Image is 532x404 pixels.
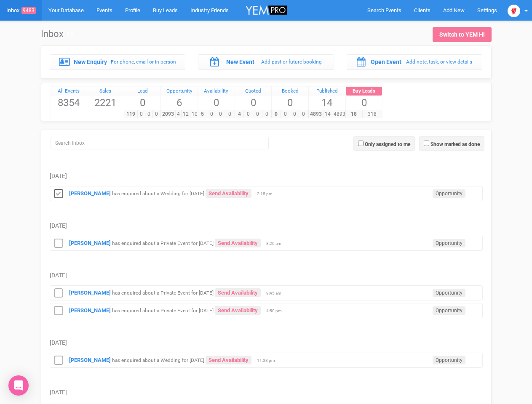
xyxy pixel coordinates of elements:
[198,54,334,69] a: New Event Add past or future booking
[443,7,465,13] span: Add New
[253,110,262,118] span: 0
[508,5,520,17] img: open-uri20250107-2-1pbi2ie
[257,358,278,364] span: 11:38 pm
[433,289,465,297] span: Opportunity
[50,389,483,396] h5: [DATE]
[111,59,176,65] small: For phone, email or in-person
[124,87,161,96] a: Lead
[309,87,345,96] a: Published
[345,110,363,118] span: 18
[41,29,73,39] h1: Inbox
[190,110,199,118] span: 10
[87,87,124,96] a: Sales
[257,191,278,197] span: 2:15 pm
[161,87,198,96] a: Opportunity
[371,58,401,66] label: Open Event
[266,241,287,247] span: 8:20 am
[206,189,251,198] a: Send Availability
[266,308,287,314] span: 4:50 pm
[198,87,235,96] a: Availability
[145,110,153,118] span: 0
[281,110,290,118] span: 0
[272,87,308,96] a: Booked
[262,110,272,118] span: 0
[8,375,29,396] div: Open Intercom Messenger
[215,288,261,297] a: Send Availability
[266,290,287,296] span: 9:45 am
[346,96,382,110] span: 0
[433,27,492,42] a: Switch to YEM Hi
[161,96,198,110] span: 6
[433,356,465,364] span: Opportunity
[271,110,281,118] span: 0
[433,306,465,315] span: Opportunity
[439,30,485,39] div: Switch to YEM Hi
[290,110,299,118] span: 0
[69,240,111,246] a: [PERSON_NAME]
[362,110,382,118] span: 318
[365,141,410,148] label: Only assigned to me
[175,110,182,118] span: 4
[51,137,269,149] input: Search Inbox
[74,58,107,66] label: New Enquiry
[433,189,465,198] span: Opportunity
[87,96,124,110] span: 2221
[50,173,483,179] h5: [DATE]
[50,223,483,229] h5: [DATE]
[51,87,87,96] a: All Events
[160,110,176,118] span: 2093
[207,110,217,118] span: 0
[198,110,207,118] span: 5
[430,141,480,148] label: Show marked as done
[181,110,190,118] span: 12
[346,87,382,96] a: Buy Leads
[198,96,235,110] span: 0
[69,357,111,363] a: [PERSON_NAME]
[112,191,204,197] small: has enquired about a Wedding for [DATE]
[21,7,36,14] span: 9483
[112,357,204,363] small: has enquired about a Wedding for [DATE]
[243,110,253,118] span: 0
[69,290,111,296] a: [PERSON_NAME]
[323,110,332,118] span: 14
[215,239,261,247] a: Send Availability
[137,110,145,118] span: 0
[69,190,111,197] a: [PERSON_NAME]
[124,110,138,118] span: 119
[309,96,345,110] span: 14
[261,59,322,65] small: Add past or future booking
[332,110,347,118] span: 4893
[433,239,465,247] span: Opportunity
[206,356,251,364] a: Send Availability
[367,7,401,13] span: Search Events
[69,307,111,314] a: [PERSON_NAME]
[235,110,244,118] span: 4
[50,340,483,346] h5: [DATE]
[299,110,308,118] span: 0
[50,54,186,69] a: New Enquiry For phone, email or in-person
[406,59,472,65] small: Add note, task, or view details
[51,96,87,110] span: 8354
[235,87,272,96] a: Quoted
[272,96,308,110] span: 0
[112,290,214,296] small: has enquired about a Private Event for [DATE]
[112,240,214,246] small: has enquired about a Private Event for [DATE]
[308,110,323,118] span: 4893
[216,110,225,118] span: 0
[124,96,161,110] span: 0
[215,306,261,315] a: Send Availability
[226,58,254,66] label: New Event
